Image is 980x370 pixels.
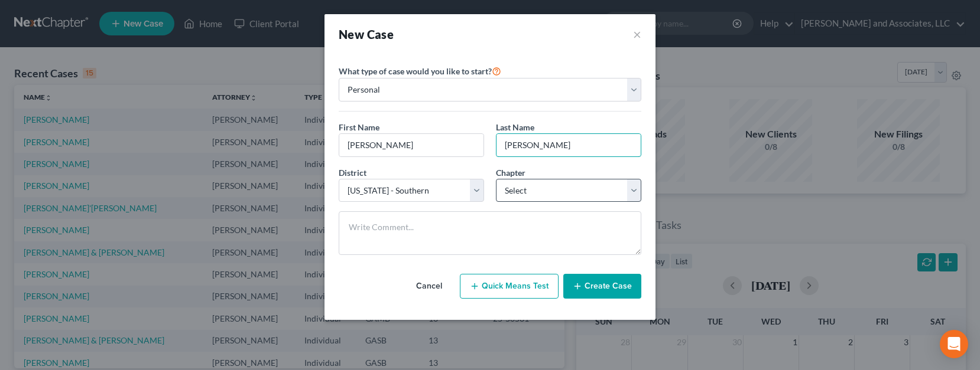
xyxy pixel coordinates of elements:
button: × [633,26,641,42]
button: Quick Means Test [460,274,559,299]
div: Open Intercom Messenger [940,330,968,358]
label: What type of case would you like to start? [339,64,501,78]
button: Cancel [403,274,455,298]
span: District [339,168,366,178]
span: First Name [339,122,379,132]
input: Enter First Name [339,134,483,156]
span: Chapter [496,168,525,178]
button: Create Case [563,274,641,299]
span: Last Name [496,122,534,132]
strong: New Case [339,27,394,41]
input: Enter Last Name [497,134,641,156]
